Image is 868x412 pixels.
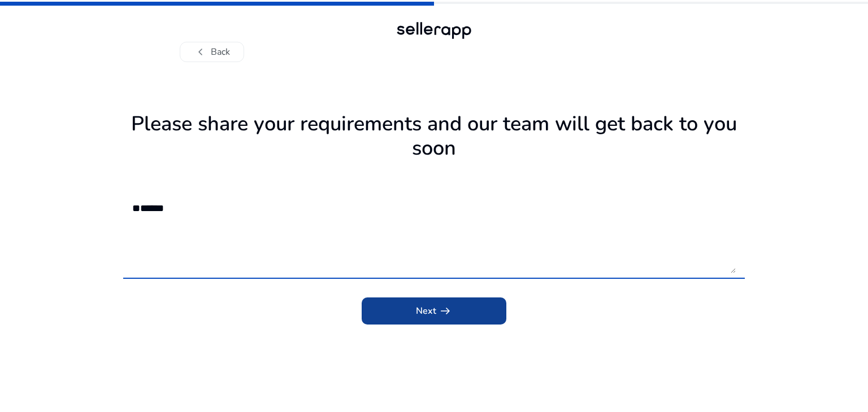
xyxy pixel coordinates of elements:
[194,45,207,59] span: chevron_left
[439,304,452,318] span: arrow_right_alt
[416,304,452,318] span: Next
[180,42,244,62] button: chevron_leftBack
[123,112,745,160] h1: Please share your requirements and our team will get back to you soon
[362,297,506,325] button: Nextarrow_right_alt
